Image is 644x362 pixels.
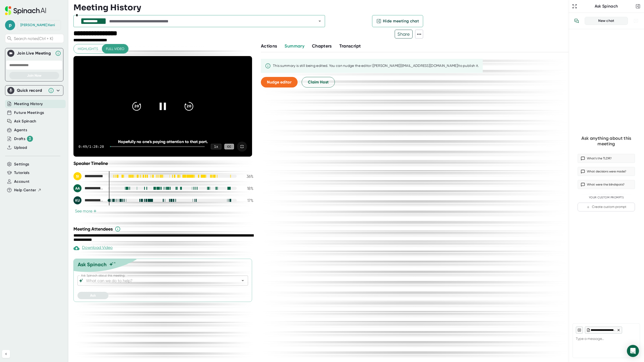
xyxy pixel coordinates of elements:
[339,43,361,49] span: Transcript
[383,18,419,24] span: Hide meeting chat
[239,277,246,284] button: Open
[73,3,141,12] h3: Meeting History
[302,77,335,87] button: Claim Host
[14,127,27,133] button: Agents
[14,170,29,176] button: Tutorials
[27,73,42,78] span: Join Now
[578,196,635,199] div: Your Custom Prompts
[73,208,98,214] button: See more+
[73,245,113,251] div: Download Video
[578,135,635,147] div: Ask anything about this meeting
[14,145,27,151] button: Upload
[578,4,634,9] div: Ask Spinach
[73,184,82,192] div: AA
[78,145,104,149] div: 0:49 / 1:28:20
[578,154,635,163] button: What’s the TLDR?
[73,172,104,180] div: Samhita Iyer
[14,118,36,124] button: Ask Spinach
[78,46,98,52] span: Highlights
[93,209,97,213] span: +
[73,184,104,192] div: Arjun Aggarwal
[7,85,61,96] div: Quick record
[285,43,304,50] button: Summary
[5,20,15,30] span: p
[285,43,304,49] span: Summary
[2,350,10,358] button: Collapse sidebar
[241,198,253,203] div: 17 %
[73,161,253,166] div: Speaker Timeline
[17,88,46,93] div: Quick record
[316,18,323,25] button: Open
[73,196,82,204] div: KU
[85,277,232,284] input: What can we do to help?
[372,15,423,27] button: Hide meeting chat
[9,72,59,79] button: Join Now
[102,44,128,54] button: Full video
[14,187,42,193] button: Help Center
[106,46,124,52] span: Full video
[267,80,292,84] span: Nudge editor
[571,3,578,10] button: Expand to Ask Spinach page
[14,161,29,167] button: Settings
[7,48,61,58] div: Join Live MeetingJoin Live Meeting
[8,51,13,56] img: Join Live Meeting
[73,196,104,204] div: Krishna Upadhyayula
[14,110,44,116] button: Future Meetings
[20,23,55,27] div: Pratik Keni
[578,180,635,189] button: What were the blindspots?
[14,136,33,142] div: Drafts
[78,261,107,267] div: Ask Spinach
[339,43,361,50] button: Transcript
[14,179,29,185] button: Account
[73,226,255,232] div: Meeting Attendees
[395,30,413,38] button: Share
[14,136,33,142] button: Drafts 3
[572,16,582,26] button: View conversation history
[224,144,234,150] div: CC
[17,51,53,56] div: Join Live Meeting
[14,101,43,107] button: Meeting History
[312,43,332,49] span: Chapters
[90,293,96,298] span: Ask
[73,172,82,180] div: SI
[14,36,62,41] span: Search notes (Ctrl + K)
[578,167,635,176] button: What decisions were made?
[14,187,36,193] span: Help Center
[273,64,479,68] div: This summary is still being edited. You can nudge the editor ([PERSON_NAME][EMAIL_ADDRESS][DOMAIN...
[74,44,102,54] button: Highlights
[211,144,221,149] div: 1 x
[634,3,641,10] button: Close conversation sidebar
[261,77,298,87] button: Nudge editor
[91,139,234,144] div: Hopefully no one's paying attention to that part.
[77,292,108,299] button: Ask
[241,186,253,191] div: 18 %
[312,43,332,50] button: Chapters
[627,345,639,357] div: Open Intercom Messenger
[27,136,33,142] div: 3
[308,79,329,85] span: Claim Host
[578,203,635,211] button: Create custom prompt
[588,19,625,23] div: New chat
[261,43,277,49] span: Actions
[261,43,277,50] button: Actions
[241,174,253,179] div: 36 %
